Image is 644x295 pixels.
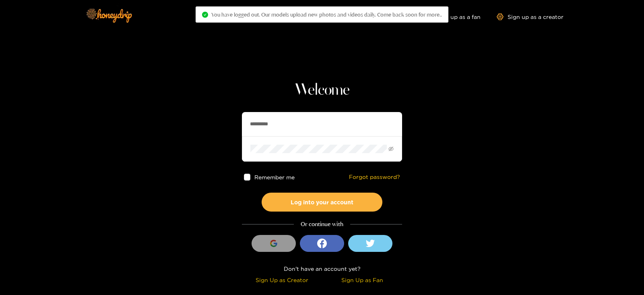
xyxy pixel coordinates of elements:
[497,13,563,20] a: Sign up as a creator
[211,11,442,18] span: You have logged out. Our models upload new photos and videos daily. Come back soon for more..
[244,275,320,285] div: Sign Up as Creator
[425,13,481,20] a: Sign up as a fan
[242,81,402,100] h1: Welcome
[388,146,394,152] span: eye-invisible
[242,264,402,273] div: Don't have an account yet?
[242,220,402,229] div: Or continue with
[324,275,400,285] div: Sign Up as Fan
[255,174,295,180] span: Remember me
[262,193,382,212] button: Log into your account
[202,12,208,18] span: check-circle
[349,174,400,181] a: Forgot password?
